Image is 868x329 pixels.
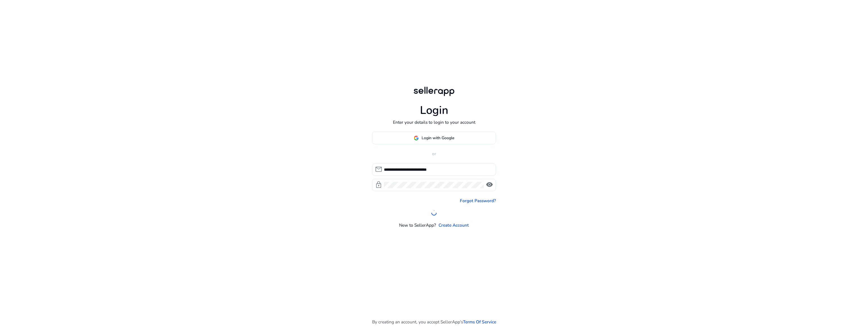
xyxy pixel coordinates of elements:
a: Forgot Password? [460,197,496,204]
p: Enter your details to login to your account [393,119,475,125]
span: Login with Google [422,135,454,141]
p: New to SellerApp? [399,222,436,228]
a: Terms Of Service [463,319,496,325]
h1: Login [420,104,448,117]
span: lock [375,181,382,188]
span: visibility [486,181,493,188]
img: google-logo.svg [414,136,419,141]
span: mail [375,166,382,173]
p: or [372,150,496,157]
a: Create Account [439,222,469,228]
button: Login with Google [372,132,496,144]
